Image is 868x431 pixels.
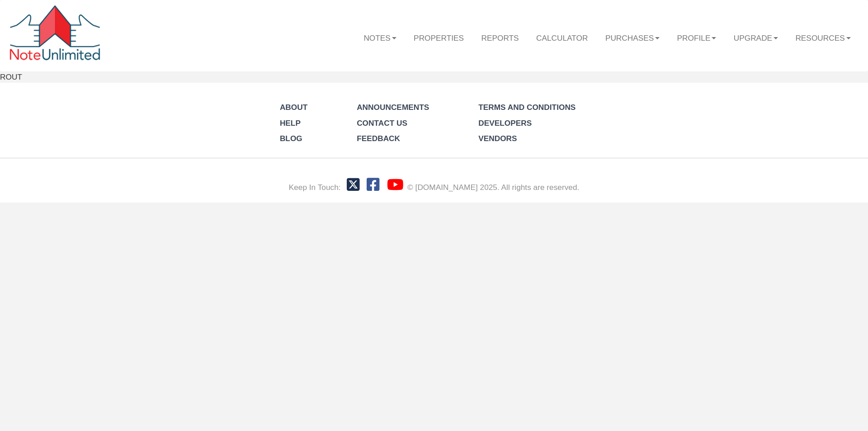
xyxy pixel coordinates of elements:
[355,24,405,51] a: Notes
[597,24,669,51] a: Purchases
[478,103,576,112] a: Terms and Conditions
[407,182,579,193] div: © [DOMAIN_NAME] 2025. All rights are reserved.
[280,118,301,128] a: Help
[668,24,725,51] a: Profile
[472,24,528,51] a: Reports
[478,134,517,143] a: Vendors
[787,24,859,51] a: Resources
[289,182,341,193] div: Keep In Touch:
[280,134,302,143] a: Blog
[357,134,400,143] a: Feedback
[478,118,532,128] a: Developers
[725,24,787,51] a: Upgrade
[357,103,429,112] a: Announcements
[528,24,597,51] a: Calculator
[357,118,407,128] a: Contact Us
[280,103,307,112] a: About
[405,24,472,51] a: Properties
